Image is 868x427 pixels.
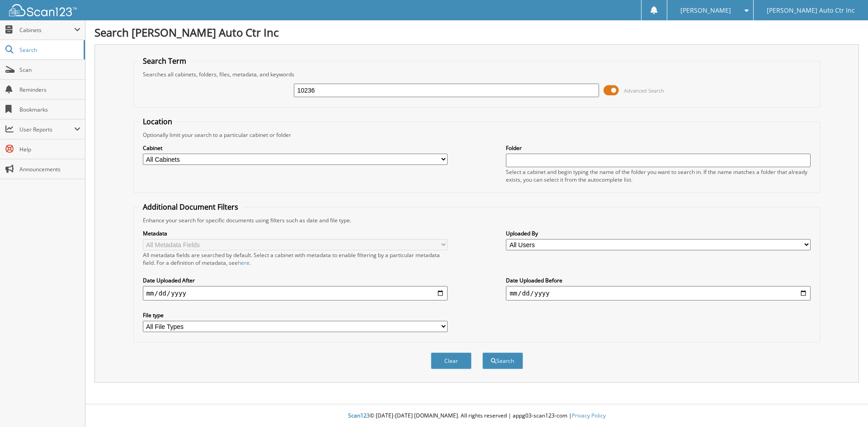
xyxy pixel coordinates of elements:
[767,8,855,13] span: [PERSON_NAME] Auto Ctr Inc
[85,405,868,427] div: © [DATE]-[DATE] [DOMAIN_NAME]. All rights reserved | appg03-scan123-com |
[680,8,731,13] span: [PERSON_NAME]
[19,46,79,54] span: Search
[19,126,74,133] span: User Reports
[19,145,80,153] span: Help
[138,117,177,127] legend: Location
[143,230,448,237] label: Metadata
[143,286,448,300] input: start
[94,25,859,40] h1: Search [PERSON_NAME] Auto Ctr Inc
[348,412,370,419] span: Scan123
[506,144,811,152] label: Folder
[138,70,816,78] div: Searches all cabinets, folders, files, metadata, and keywords
[506,168,811,183] div: Select a cabinet and begin typing the name of the folder you want to search in. If the name match...
[138,202,243,212] legend: Additional Document Filters
[19,86,80,94] span: Reminders
[572,412,606,419] a: Privacy Policy
[143,311,448,319] label: File type
[138,216,816,224] div: Enhance your search for specific documents using filters such as date and file type.
[506,286,811,300] input: end
[143,144,448,152] label: Cabinet
[482,352,523,369] button: Search
[19,165,80,173] span: Announcements
[624,87,664,94] span: Advanced Search
[143,251,448,267] div: All metadata fields are searched by default. Select a cabinet with metadata to enable filtering b...
[506,230,811,237] label: Uploaded By
[19,106,80,113] span: Bookmarks
[138,131,816,139] div: Optionally limit your search to a particular cabinet or folder
[138,56,191,66] legend: Search Term
[19,66,80,74] span: Scan
[506,277,811,284] label: Date Uploaded Before
[143,277,448,284] label: Date Uploaded After
[238,259,250,267] a: here
[19,26,74,34] span: Cabinets
[9,4,77,16] img: scan123-logo-white.svg
[431,352,472,369] button: Clear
